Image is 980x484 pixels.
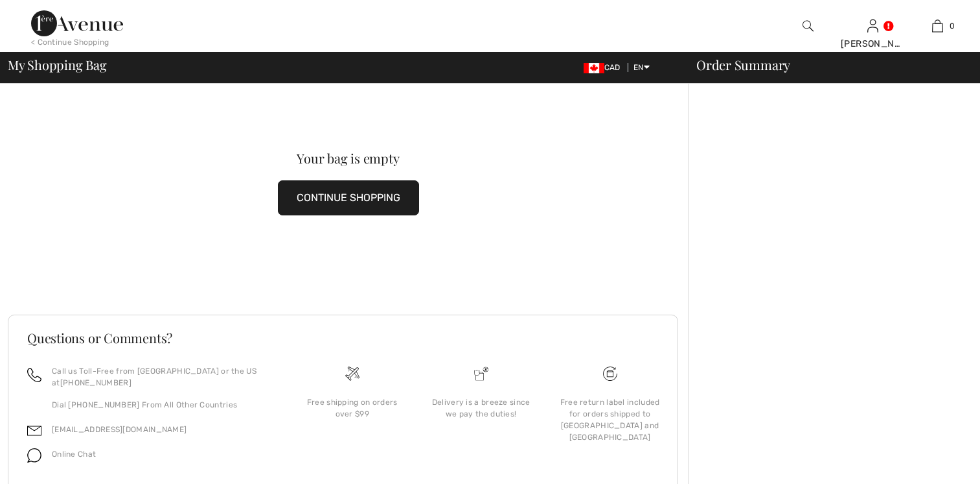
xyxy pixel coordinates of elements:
a: [PHONE_NUMBER] [60,378,131,387]
img: Free shipping on orders over $99 [345,367,359,381]
span: My Shopping Bag [8,58,107,71]
img: search the website [803,18,814,34]
span: 0 [950,20,955,32]
div: [PERSON_NAME] [841,37,904,51]
div: Order Summary [681,58,972,71]
span: CAD [584,63,626,72]
img: chat [27,448,41,463]
div: Free shipping on orders over $99 [298,396,406,420]
a: [EMAIL_ADDRESS][DOMAIN_NAME] [52,425,187,434]
img: My Info [867,18,878,34]
img: Canadian Dollar [584,63,604,73]
h3: Questions or Comments? [27,332,659,345]
img: Free shipping on orders over $99 [603,367,617,381]
a: 0 [906,18,969,34]
img: Delivery is a breeze since we pay the duties! [474,367,488,381]
img: My Bag [932,18,943,34]
p: Dial [PHONE_NUMBER] From All Other Countries [52,399,272,411]
button: CONTINUE SHOPPING [278,180,419,215]
img: email [27,424,41,438]
img: 1ère Avenue [31,10,123,36]
span: EN [633,63,650,72]
p: Call us Toll-Free from [GEOGRAPHIC_DATA] or the US at [52,365,272,389]
div: Delivery is a breeze since we pay the duties! [427,396,535,420]
img: call [27,368,41,382]
div: Your bag is empty [42,152,655,165]
div: < Continue Shopping [31,36,109,48]
span: Online Chat [52,450,96,459]
a: Sign In [867,19,878,32]
div: Free return label included for orders shipped to [GEOGRAPHIC_DATA] and [GEOGRAPHIC_DATA] [556,396,664,443]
